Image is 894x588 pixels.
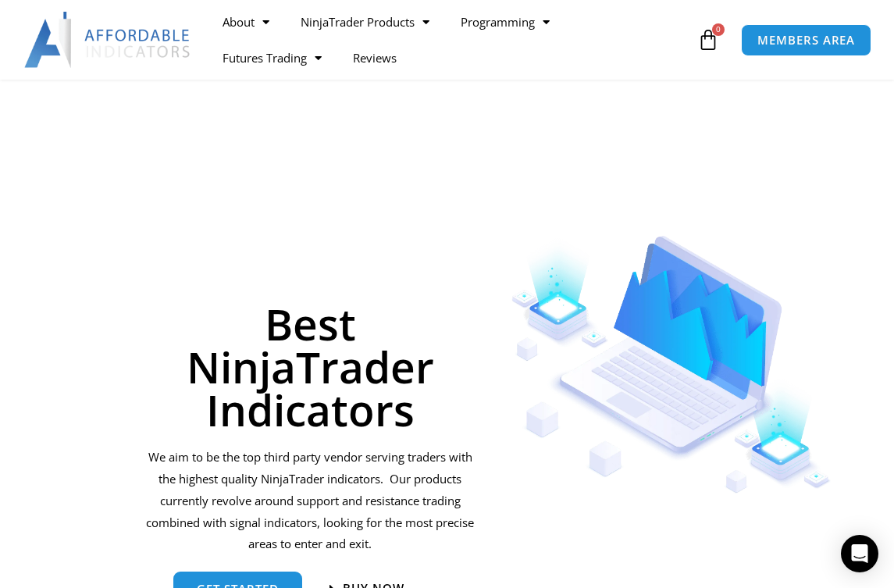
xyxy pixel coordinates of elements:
a: MEMBERS AREA [741,24,871,56]
div: Open Intercom Messenger [841,535,878,572]
a: NinjaTrader Products [285,4,445,40]
a: Futures Trading [207,40,337,76]
a: Reviews [337,40,412,76]
img: LogoAI | Affordable Indicators – NinjaTrader [24,12,192,68]
a: About [207,4,285,40]
h1: Best NinjaTrader Indicators [144,302,476,431]
span: 0 [712,23,725,36]
a: Programming [445,4,565,40]
img: Indicators 1 | Affordable Indicators – NinjaTrader [511,236,832,494]
span: MEMBERS AREA [757,34,855,46]
nav: Menu [207,4,693,76]
p: We aim to be the top third party vendor serving traders with the highest quality NinjaTrader indi... [144,447,476,555]
a: 0 [674,17,743,62]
